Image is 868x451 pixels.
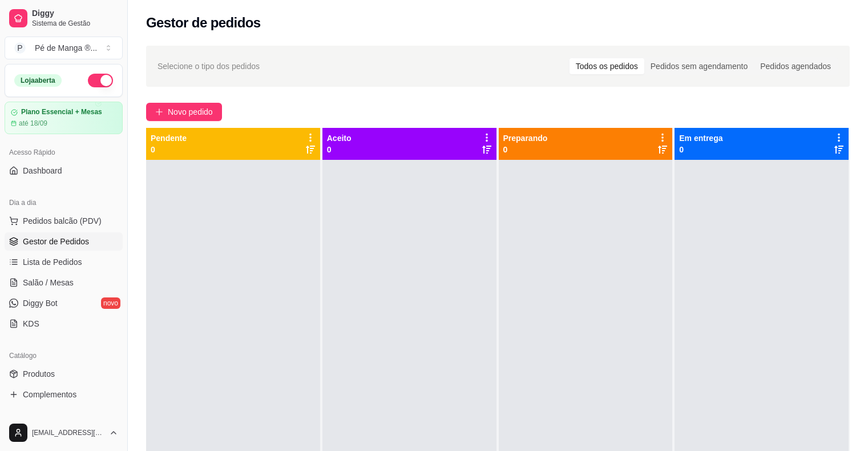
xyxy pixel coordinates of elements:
div: Pedidos agendados [754,58,837,74]
a: Diggy Botnovo [5,294,123,312]
button: Select a team [5,37,123,59]
p: Aceito [327,132,352,144]
p: Pendente [151,132,187,144]
div: Pé de Manga ® ... [35,42,97,54]
span: KDS [23,318,39,329]
p: 0 [503,144,548,155]
a: KDS [5,315,123,333]
button: [EMAIL_ADDRESS][DOMAIN_NAME] [5,419,123,446]
div: Dia a dia [5,194,123,212]
a: Salão / Mesas [5,273,123,292]
span: Gestor de Pedidos [23,236,89,247]
span: Dashboard [23,165,62,176]
a: Lista de Pedidos [5,253,123,271]
span: [EMAIL_ADDRESS][DOMAIN_NAME] [32,428,104,437]
article: até 18/09 [19,119,47,128]
p: Em entrega [679,132,722,144]
span: Salão / Mesas [23,277,74,288]
span: Complementos [23,389,76,400]
a: Complementos [5,385,123,404]
button: Pedidos balcão (PDV) [5,212,123,230]
a: Gestor de Pedidos [5,232,123,251]
span: Selecione o tipo dos pedidos [158,60,260,73]
span: Lista de Pedidos [23,256,82,268]
p: 0 [679,144,722,155]
a: Dashboard [5,162,123,180]
article: Plano Essencial + Mesas [21,108,102,116]
h2: Gestor de pedidos [146,14,261,32]
a: Plano Essencial + Mesasaté 18/09 [5,102,123,134]
p: 0 [327,144,352,155]
a: Produtos [5,365,123,383]
span: Sistema de Gestão [32,19,118,28]
div: Pedidos sem agendamento [644,58,754,74]
a: DiggySistema de Gestão [5,5,123,32]
span: Pedidos balcão (PDV) [23,215,102,227]
p: Preparando [503,132,548,144]
span: Diggy Bot [23,297,58,309]
div: Todos os pedidos [570,58,644,74]
p: 0 [151,144,187,155]
span: Produtos [23,368,55,380]
span: P [14,42,26,54]
div: Loja aberta [14,74,62,87]
button: Novo pedido [146,103,222,121]
span: Diggy [32,9,118,19]
button: Alterar Status [88,74,113,87]
span: Novo pedido [168,106,213,118]
div: Acesso Rápido [5,143,123,162]
div: Catálogo [5,347,123,365]
span: plus [155,108,163,116]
